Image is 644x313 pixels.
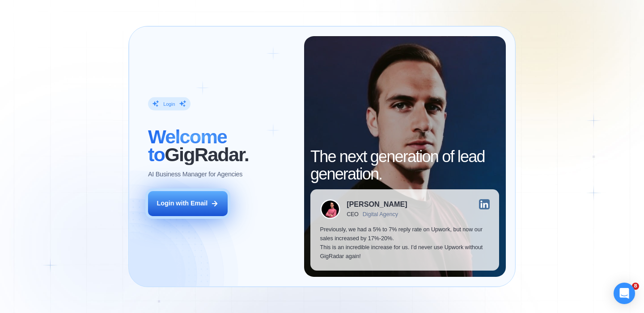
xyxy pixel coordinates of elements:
span: 8 [632,283,639,290]
button: Login with Email [148,191,228,216]
h2: ‍ GigRadar. [148,128,294,163]
div: Login [163,100,175,107]
span: Welcome to [148,126,227,165]
h2: The next generation of lead generation. [310,148,499,183]
div: Digital Agency [363,211,398,217]
p: AI Business Manager for Agencies [148,170,242,179]
div: Login with Email [157,199,208,208]
div: Open Intercom Messenger [614,283,635,304]
div: CEO [347,211,359,217]
div: [PERSON_NAME] [347,200,407,208]
p: Previously, we had a 5% to 7% reply rate on Upwork, but now our sales increased by 17%-20%. This ... [320,225,490,261]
